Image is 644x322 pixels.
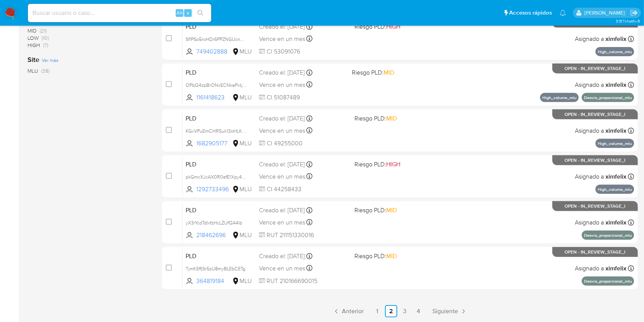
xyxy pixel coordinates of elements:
[560,10,566,16] a: Notificaciones
[584,9,628,16] p: ximena.felix@mercadolibre.com
[187,9,189,16] span: s
[176,9,183,16] span: Alt
[509,9,552,17] span: Accesos rápidos
[28,8,211,18] input: Buscar usuario o caso...
[630,9,638,17] a: Salir
[193,8,208,18] button: search-icon
[616,18,640,24] span: 3.157.1-hotfix-5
